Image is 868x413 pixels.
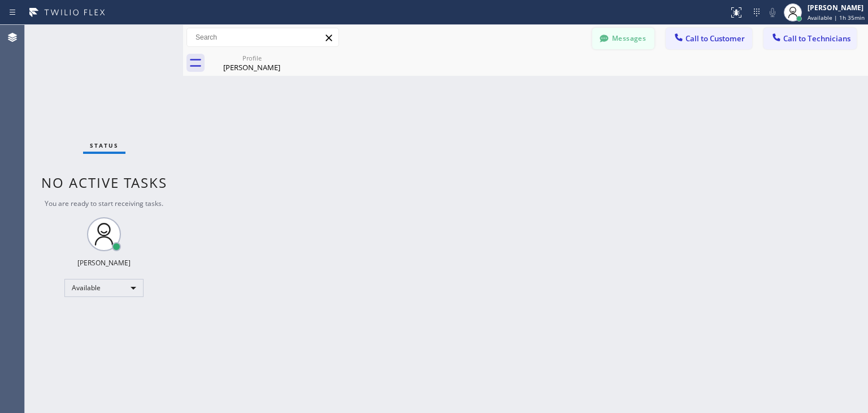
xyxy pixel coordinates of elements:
div: Available [64,279,144,297]
div: [PERSON_NAME] [77,258,131,268]
button: Call to Technicians [763,28,857,49]
span: You are ready to start receiving tasks. [45,199,163,208]
div: [PERSON_NAME] [808,3,865,12]
span: Call to Customer [685,33,745,44]
div: [PERSON_NAME] [209,62,294,72]
button: Call to Customer [666,28,752,49]
button: Mute [765,5,780,20]
span: Status [90,141,119,149]
input: Search [187,28,338,46]
div: Profile [209,54,294,62]
div: Tim Steinberger [209,50,294,76]
span: Available | 1h 35min [808,14,865,21]
button: Messages [592,28,654,49]
span: Call to Technicians [783,33,850,44]
span: No active tasks [41,173,167,192]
